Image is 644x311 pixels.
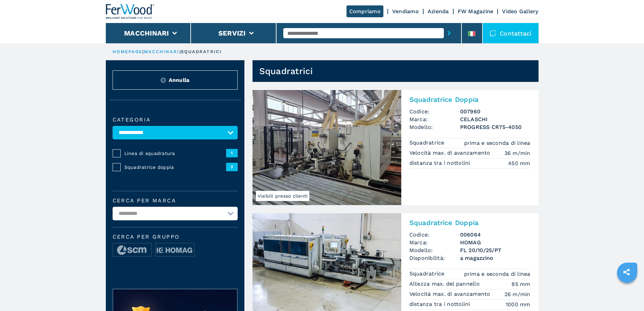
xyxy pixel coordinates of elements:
[502,8,538,15] a: Video Gallery
[460,239,530,246] h3: HOMAG
[106,4,154,19] img: Ferwood
[113,49,143,54] a: HOMEPAGE
[460,108,530,115] h3: 007960
[458,8,494,15] a: FW Magazine
[218,29,246,37] button: Servizi
[483,23,539,43] div: Contattaci
[226,163,238,171] span: 3
[409,239,460,246] span: Marca:
[460,123,530,131] h3: PROGRESS CR75-4050
[124,150,226,157] span: Linea di squadratura
[409,280,482,288] p: Altezza max. del pannello
[409,254,460,262] span: Disponibilità:
[113,117,238,123] label: Categoria
[226,149,238,157] span: 1
[124,164,226,171] span: Squadratrice doppia
[409,290,492,298] p: Velocità max. di avanzamento
[409,270,446,277] p: Squadratrice
[144,49,180,54] a: macchinari
[156,243,194,257] img: image
[460,231,530,239] h3: 006064
[504,149,530,157] em: 36 m/min
[511,280,530,288] em: 85 mm
[504,290,530,298] em: 26 m/min
[181,49,222,55] p: squadratrici
[464,270,530,278] em: prima e seconda di linea
[113,198,238,203] label: Cerca per marca
[409,139,446,147] p: Squadratrice
[409,115,460,123] span: Marca:
[161,77,166,83] img: Reset
[618,264,635,281] a: sharethis
[259,66,313,76] h1: Squadratrici
[409,231,460,239] span: Codice:
[409,108,460,115] span: Codice:
[169,76,190,84] span: Annulla
[409,123,460,131] span: Modello:
[113,234,238,240] span: Cerca per Gruppo
[256,191,310,201] span: Visibili presso clienti
[253,90,401,205] img: Squadratrice Doppia CELASCHI PROGRESS CR75-4050
[490,30,496,37] img: Contattaci
[409,219,530,227] h2: Squadratrice Doppia
[124,29,169,37] button: Macchinari
[142,49,144,54] span: |
[460,246,530,254] h3: FL 20/10/25/PT
[409,246,460,254] span: Modello:
[409,159,472,167] p: distanza tra i nottolini
[460,254,530,262] span: a magazzino
[508,159,530,167] em: 450 mm
[615,281,639,306] iframe: Chat
[428,8,449,15] a: Azienda
[409,95,530,104] h2: Squadratrice Doppia
[347,5,383,17] a: Compriamo
[409,149,492,157] p: Velocità max. di avanzamento
[460,115,530,123] h3: CELASCHI
[506,301,530,308] em: 1000 mm
[113,70,238,90] button: ResetAnnulla
[392,8,419,15] a: Vendiamo
[464,139,530,147] em: prima e seconda di linea
[409,301,472,308] p: distanza tra i nottolini
[113,243,151,257] img: image
[444,25,454,41] button: submit-button
[253,90,539,205] a: Squadratrice Doppia CELASCHI PROGRESS CR75-4050Visibili presso clientiSquadratrice DoppiaCodice:0...
[180,49,181,54] span: |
